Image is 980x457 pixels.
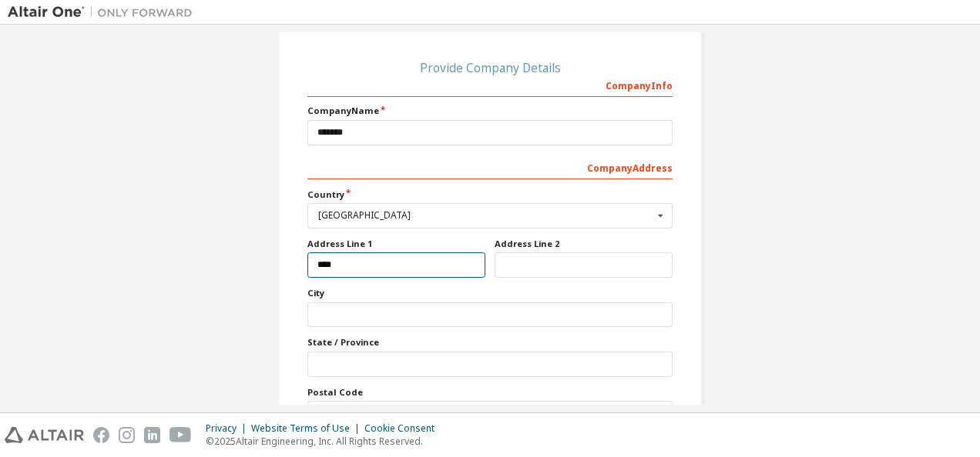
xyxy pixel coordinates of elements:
[307,386,673,399] label: Postal Code
[93,427,109,443] img: facebook.svg
[364,422,444,435] div: Cookie Consent
[307,63,673,72] div: Provide Company Details
[206,435,444,448] p: © 2025 Altair Engineering, Inc. All Rights Reserved.
[307,188,673,201] label: Country
[169,427,192,443] img: youtube.svg
[318,211,653,220] div: [GEOGRAPHIC_DATA]
[307,105,673,117] label: Company Name
[307,238,485,250] label: Address Line 1
[495,238,673,250] label: Address Line 2
[307,72,673,97] div: Company Info
[206,422,251,435] div: Privacy
[5,427,84,443] img: altair_logo.svg
[8,5,200,20] img: Altair One
[119,427,135,443] img: instagram.svg
[307,336,673,349] label: State / Province
[251,422,364,435] div: Website Terms of Use
[144,427,160,443] img: linkedin.svg
[307,287,673,299] label: City
[307,155,673,179] div: Company Address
